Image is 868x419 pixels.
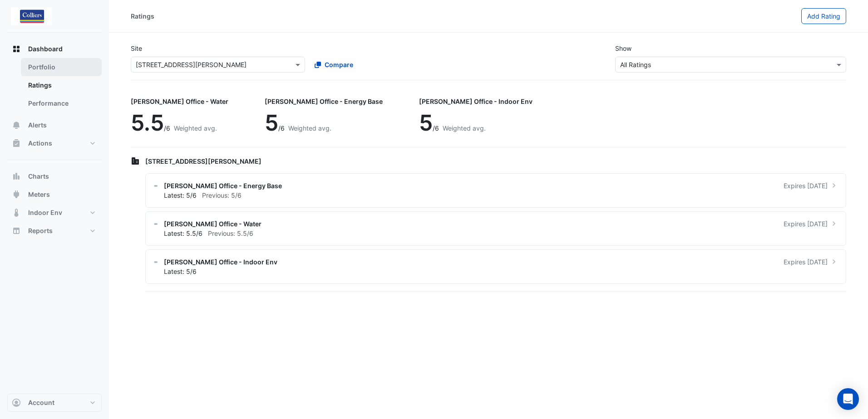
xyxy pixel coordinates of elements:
[309,57,359,73] button: Compare
[784,257,828,267] span: Expires [DATE]
[174,124,217,132] span: Weighted avg.
[12,121,21,130] app-icon: Alerts
[28,44,63,54] span: Dashboard
[7,167,102,185] button: Charts
[419,97,533,106] div: [PERSON_NAME] Office - Indoor Env
[164,191,197,199] span: Latest: 5/6
[12,139,21,148] app-icon: Actions
[7,58,102,116] div: Dashboard
[7,185,102,204] button: Meters
[419,109,433,136] span: 5
[28,139,52,148] span: Actions
[12,172,21,181] app-icon: Charts
[12,190,21,199] app-icon: Meters
[131,11,154,21] div: Ratings
[278,124,285,132] span: /6
[164,219,261,229] span: [PERSON_NAME] Office - Water
[28,208,62,217] span: Indoor Env
[21,94,102,112] a: Performance
[7,116,102,134] button: Alerts
[7,222,102,240] button: Reports
[145,157,261,165] span: [STREET_ADDRESS][PERSON_NAME]
[164,124,170,132] span: /6
[164,181,282,190] span: [PERSON_NAME] Office - Energy Base
[837,388,859,410] div: Open Intercom Messenger
[202,191,242,199] span: Previous: 5/6
[11,7,52,25] img: Company Logo
[801,8,846,24] button: Add Rating
[784,219,828,229] span: Expires [DATE]
[325,60,353,69] span: Compare
[164,229,202,237] span: Latest: 5.5/6
[288,124,331,132] span: Weighted avg.
[443,124,486,132] span: Weighted avg.
[12,44,21,54] app-icon: Dashboard
[7,204,102,222] button: Indoor Env
[131,97,228,106] div: [PERSON_NAME] Office - Water
[131,44,142,53] label: Site
[7,40,102,58] button: Dashboard
[28,226,53,235] span: Reports
[164,268,197,275] span: Latest: 5/6
[21,76,102,94] a: Ratings
[433,124,439,132] span: /6
[28,121,47,130] span: Alerts
[28,172,49,181] span: Charts
[784,181,828,190] span: Expires [DATE]
[21,58,102,76] a: Portfolio
[164,257,277,267] span: [PERSON_NAME] Office - Indoor Env
[131,109,164,136] span: 5.5
[12,208,21,217] app-icon: Indoor Env
[807,12,840,20] span: Add Rating
[615,44,631,53] label: Show
[28,190,50,199] span: Meters
[7,134,102,152] button: Actions
[12,226,21,235] app-icon: Reports
[208,229,253,237] span: Previous: 5.5/6
[265,109,278,136] span: 5
[7,394,102,412] button: Account
[265,97,383,106] div: [PERSON_NAME] Office - Energy Base
[28,398,54,407] span: Account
